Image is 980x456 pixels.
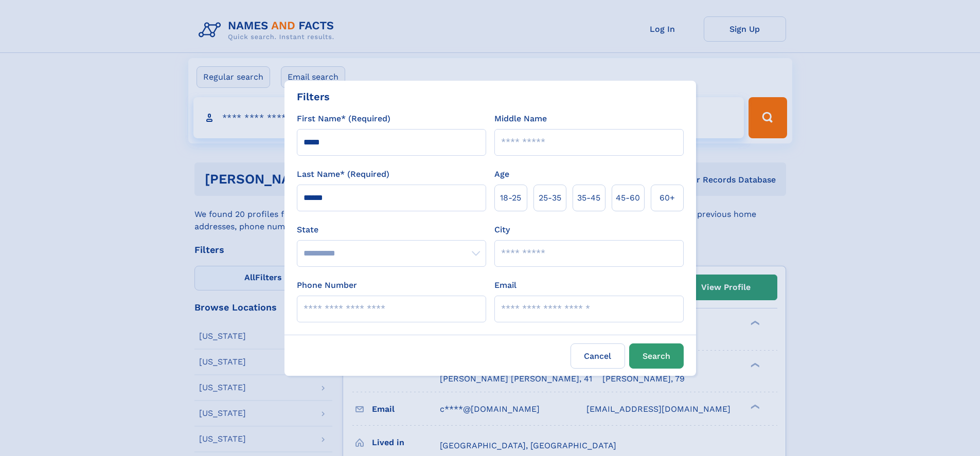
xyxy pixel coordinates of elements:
label: Age [494,168,509,180]
span: 45‑60 [616,192,640,204]
label: Email [494,279,516,291]
label: Last Name* (Required) [297,168,389,180]
span: 35‑45 [577,192,600,204]
span: 60+ [660,192,675,204]
span: 18‑25 [500,192,521,204]
span: 25‑35 [539,192,561,204]
div: Filters [297,89,330,104]
button: Search [629,343,684,369]
label: Phone Number [297,279,357,291]
label: City [494,224,510,236]
label: First Name* (Required) [297,113,390,125]
label: Middle Name [494,113,547,125]
label: State [297,224,486,236]
label: Cancel [571,343,625,369]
